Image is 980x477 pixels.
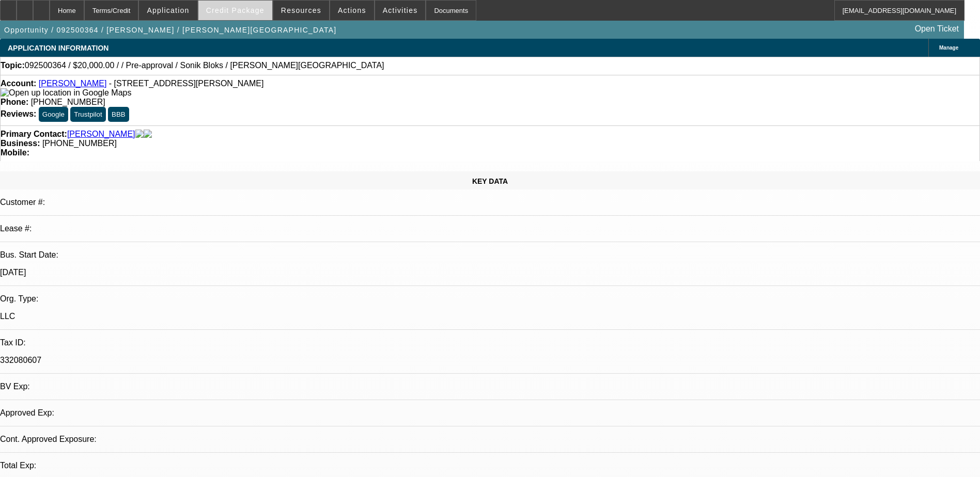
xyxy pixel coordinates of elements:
[911,20,963,38] a: Open Ticket
[330,1,374,20] button: Actions
[1,88,131,97] a: View Google Maps
[273,1,329,20] button: Resources
[198,1,272,20] button: Credit Package
[139,1,197,20] button: Application
[1,130,67,139] strong: Primary Contact:
[108,107,129,122] button: BBB
[4,26,336,34] span: Opportunity / 092500364 / [PERSON_NAME] / [PERSON_NAME][GEOGRAPHIC_DATA]
[70,107,105,122] button: Trustpilot
[1,98,28,106] strong: Phone:
[1,148,29,157] strong: Mobile:
[1,79,36,88] strong: Account:
[67,130,135,139] a: [PERSON_NAME]
[39,107,68,122] button: Google
[1,88,131,98] img: Open up location in Google Maps
[383,6,418,14] span: Activities
[206,6,265,14] span: Credit Package
[375,1,426,20] button: Activities
[472,177,508,185] span: KEY DATA
[135,130,144,139] img: facebook-icon.png
[281,6,321,14] span: Resources
[109,79,264,88] span: - [STREET_ADDRESS][PERSON_NAME]
[338,6,366,14] span: Actions
[1,61,25,70] strong: Topic:
[1,109,36,118] strong: Reviews:
[25,61,384,70] span: 092500364 / $20,000.00 / / Pre-approval / Sonik Bloks / [PERSON_NAME][GEOGRAPHIC_DATA]
[144,130,152,139] img: linkedin-icon.png
[1,139,40,148] strong: Business:
[939,45,958,51] span: Manage
[8,44,108,52] span: APPLICATION INFORMATION
[147,6,189,14] span: Application
[31,98,105,106] span: [PHONE_NUMBER]
[42,139,117,148] span: [PHONE_NUMBER]
[39,79,107,88] a: [PERSON_NAME]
